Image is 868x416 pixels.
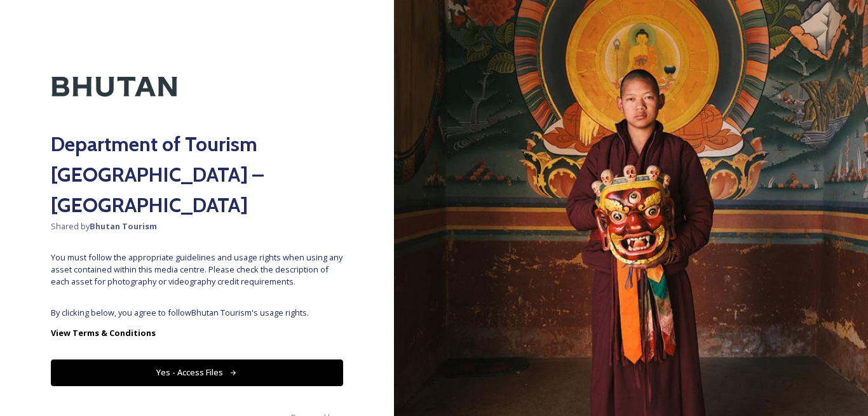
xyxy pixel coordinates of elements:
h2: Department of Tourism [GEOGRAPHIC_DATA] – [GEOGRAPHIC_DATA] [51,129,343,220]
a: View Terms & Conditions [51,325,343,340]
strong: Bhutan Tourism [90,220,157,232]
span: Shared by [51,220,343,232]
button: Yes - Access Files [51,359,343,386]
strong: View Terms & Conditions [51,327,156,339]
img: Kingdom-of-Bhutan-Logo.png [51,51,178,123]
span: By clicking below, you agree to follow Bhutan Tourism 's usage rights. [51,307,343,319]
span: You must follow the appropriate guidelines and usage rights when using any asset contained within... [51,252,343,288]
